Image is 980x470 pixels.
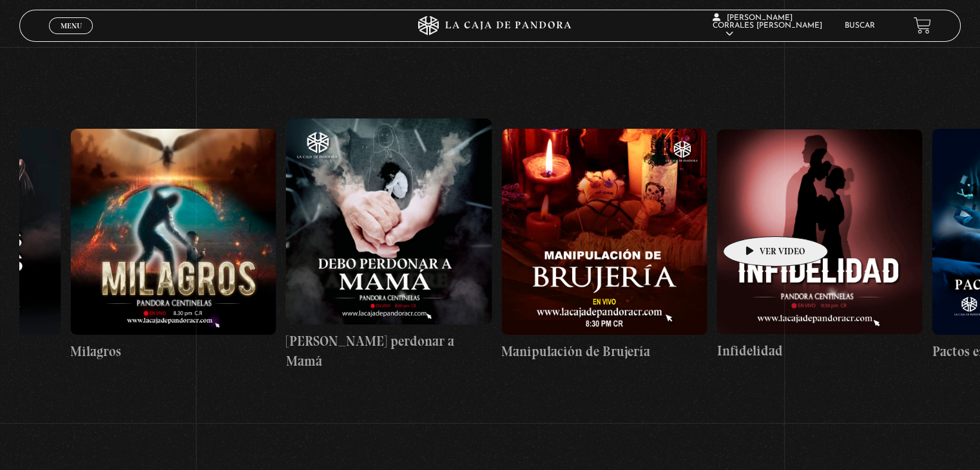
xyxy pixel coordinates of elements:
[502,46,707,444] a: Manipulación de Brujería
[502,341,707,362] h4: Manipulación de Brujería
[71,341,276,362] h4: Milagros
[717,46,923,444] a: Infidelidad
[914,17,931,34] a: View your shopping cart
[717,341,923,361] h4: Infidelidad
[19,14,42,37] button: Previous
[56,32,86,41] span: Cerrar
[61,22,82,30] span: Menu
[286,46,492,444] a: [PERSON_NAME] perdonar a Mamá
[845,22,875,30] a: Buscar
[71,46,276,444] a: Milagros
[286,331,492,371] h4: [PERSON_NAME] perdonar a Mamá
[713,14,822,38] span: [PERSON_NAME] Corrales [PERSON_NAME]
